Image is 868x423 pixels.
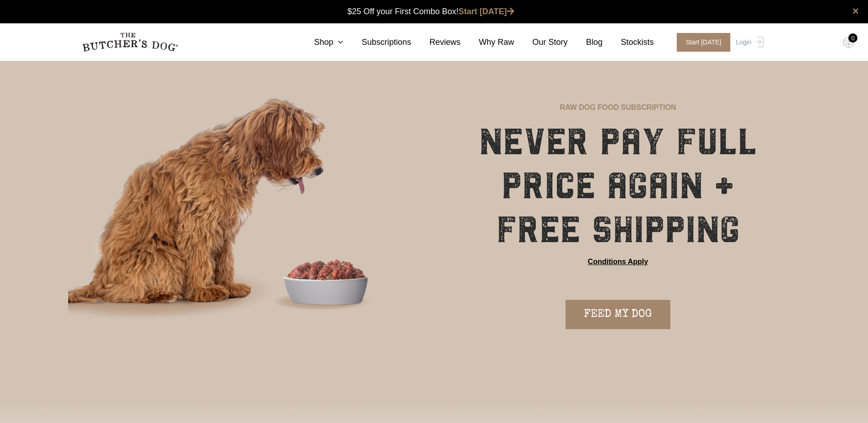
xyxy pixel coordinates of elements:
[296,36,343,49] a: Shop
[852,5,859,16] a: close
[566,300,670,329] a: FEED MY DOG
[343,36,411,49] a: Subscriptions
[458,7,514,16] a: Start [DATE]
[848,33,857,43] div: 0
[568,36,603,49] a: Blog
[514,36,568,49] a: Our Story
[603,36,654,49] a: Stockists
[668,33,734,52] a: Start [DATE]
[459,120,777,252] h1: NEVER PAY FULL PRICE AGAIN + FREE SHIPPING
[461,36,514,49] a: Why Raw
[733,33,763,52] a: Login
[411,36,461,49] a: Reviews
[560,102,676,113] p: RAW DOG FOOD SUBSCRIPTION
[843,37,854,49] img: TBD_Cart-Empty.png
[677,33,731,52] span: Start [DATE]
[68,60,432,364] img: blaze-subscription-hero
[588,256,648,267] a: Conditions Apply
